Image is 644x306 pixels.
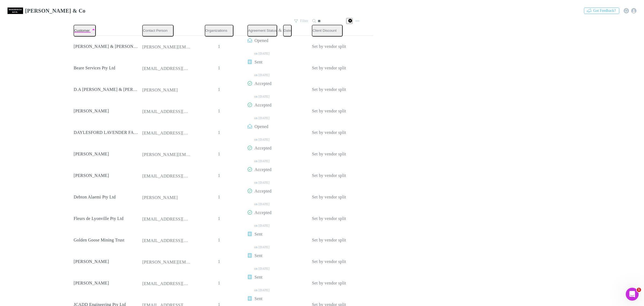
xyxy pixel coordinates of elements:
div: [PERSON_NAME] [74,100,138,122]
button: Client Discount [312,25,343,37]
span: Accepted [254,146,271,150]
button: Organizations [205,25,233,37]
div: D.A [PERSON_NAME] & [PERSON_NAME] [74,79,138,100]
div: 1 [193,208,245,229]
div: [EMAIL_ADDRESS][DOMAIN_NAME] [142,66,191,71]
div: [EMAIL_ADDRESS][DOMAIN_NAME] [142,173,191,179]
div: [PERSON_NAME] [142,87,191,93]
div: Debton Alaemi Pty Ltd [74,186,138,208]
button: Date [283,25,292,37]
a: [PERSON_NAME] & Co [4,4,89,17]
div: 1 [193,79,245,100]
div: 1 [193,251,245,272]
span: Opened [254,38,268,43]
div: Set by vendor split [312,79,376,100]
span: Sent [254,60,262,64]
div: 1 [193,100,245,122]
button: Customer [74,25,96,37]
div: [EMAIL_ADDRESS][DOMAIN_NAME] [142,130,191,136]
button: Contact Person [142,25,174,37]
div: [PERSON_NAME] [74,251,138,272]
div: [PERSON_NAME][EMAIL_ADDRESS][DOMAIN_NAME] [142,44,191,50]
button: Agreement Status [247,25,277,37]
div: Set by vendor split [312,100,376,122]
div: Set by vendor split [312,143,376,165]
div: Beare Services Pty Ltd [74,57,138,79]
span: Accepted [254,81,271,86]
div: [PERSON_NAME] & [PERSON_NAME] [74,36,138,57]
div: DAYLESFORD LAVENDER FARM & EVENTS PTY LTD [74,122,138,143]
div: [PERSON_NAME] [74,272,138,294]
button: Filter [291,18,311,24]
div: [EMAIL_ADDRESS][DOMAIN_NAME] [142,238,191,243]
div: 1 [193,122,245,143]
span: Accepted [254,189,271,193]
div: Set by vendor split [312,272,376,294]
span: Sent [254,253,262,258]
div: Set by vendor split [312,57,376,79]
div: 1 [193,165,245,186]
div: [PERSON_NAME] [142,195,191,200]
div: 1 [193,57,245,79]
button: Got Feedback? [584,8,619,14]
span: Opened [254,124,268,129]
div: 1 [193,143,245,165]
div: 1 [193,272,245,294]
div: 1 [193,36,245,57]
iframe: Intercom live chat [626,288,639,301]
div: & [247,25,308,37]
div: Set by vendor split [312,229,376,251]
div: Set by vendor split [312,36,376,57]
span: Accepted [254,210,271,215]
span: 1 [637,288,641,292]
div: [PERSON_NAME][EMAIL_ADDRESS][DOMAIN_NAME] [142,152,191,157]
div: Fleurs de Lyonville Pty Ltd [74,208,138,229]
div: [EMAIL_ADDRESS][DOMAIN_NAME] [142,109,191,114]
div: [EMAIL_ADDRESS][DOMAIN_NAME] [142,281,191,286]
span: Sent [254,275,262,279]
span: Accepted [254,103,271,107]
div: [EMAIL_ADDRESS][DOMAIN_NAME] [142,216,191,222]
div: [PERSON_NAME] [74,143,138,165]
h3: [PERSON_NAME] & Co [25,8,86,14]
div: [PERSON_NAME][EMAIL_ADDRESS][DOMAIN_NAME] [142,259,191,265]
img: Shaddock & Co's Logo [8,8,23,14]
div: Golden Goose Mining Trust [74,229,138,251]
div: Set by vendor split [312,186,376,208]
div: 1 [193,186,245,208]
span: Accepted [254,167,271,172]
div: Set by vendor split [312,165,376,186]
span: Sent [254,232,262,236]
div: [PERSON_NAME] [74,165,138,186]
div: 1 [193,229,245,251]
div: Set by vendor split [312,208,376,229]
div: Set by vendor split [312,122,376,143]
div: Set by vendor split [312,251,376,272]
span: Sent [254,296,262,301]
